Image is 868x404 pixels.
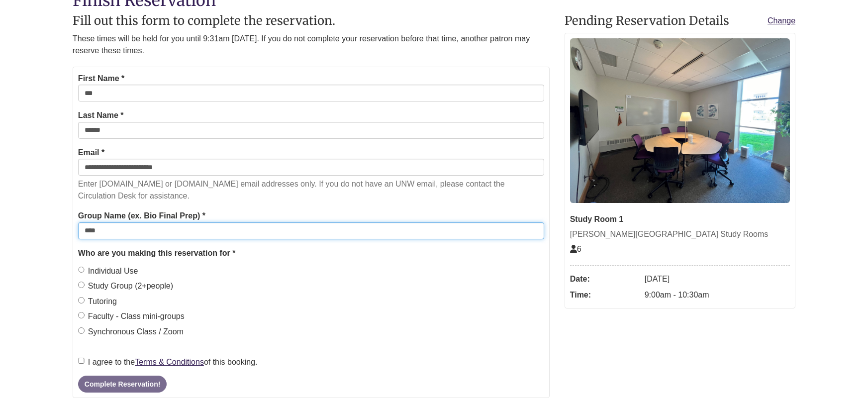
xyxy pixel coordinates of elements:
dt: Date: [570,271,640,287]
input: Tutoring [78,297,85,303]
dd: 9:00am - 10:30am [645,287,790,303]
label: First Name * [78,72,124,85]
input: Faculty - Class mini-groups [78,312,85,318]
label: Study Group (2+people) [78,280,173,293]
label: Tutoring [78,295,117,308]
span: The capacity of this space [570,245,581,253]
label: I agree to the of this booking. [78,356,258,369]
a: Change [768,14,795,27]
div: Study Room 1 [570,213,790,226]
div: [PERSON_NAME][GEOGRAPHIC_DATA] Study Rooms [570,228,790,241]
label: Last Name * [78,109,124,122]
label: Group Name (ex. Bio Final Prep) * [78,209,205,222]
input: Synchronous Class / Zoom [78,327,85,334]
img: Study Room 1 [570,38,790,203]
p: These times will be held for you until 9:31am [DATE]. If you do not complete your reservation bef... [73,33,550,57]
label: Email * [78,146,104,159]
label: Synchronous Class / Zoom [78,325,184,338]
p: Enter [DOMAIN_NAME] or [DOMAIN_NAME] email addresses only. If you do not have an UNW email, pleas... [78,178,544,202]
input: I agree to theTerms & Conditionsof this booking. [78,358,85,364]
label: Individual Use [78,265,138,278]
dt: Time: [570,287,640,303]
h2: Fill out this form to complete the reservation. [73,14,550,27]
a: Terms & Conditions [135,358,204,366]
dd: [DATE] [645,271,790,287]
h2: Pending Reservation Details [565,14,795,27]
legend: Who are you making this reservation for * [78,247,544,260]
button: Complete Reservation! [78,376,167,393]
input: Study Group (2+people) [78,282,85,288]
label: Faculty - Class mini-groups [78,310,185,323]
input: Individual Use [78,267,85,273]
